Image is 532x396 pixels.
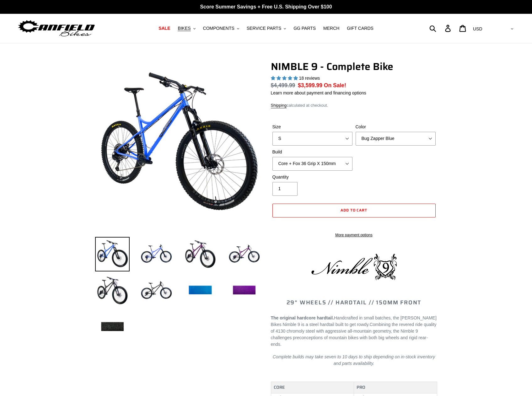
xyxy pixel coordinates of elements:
[271,82,295,88] s: $4,499.99
[433,21,449,35] input: Search
[341,207,368,213] span: Add to cart
[247,26,281,31] span: SERVICE PARTS
[298,82,322,88] span: $3,599.99
[200,24,242,33] button: COMPONENTS
[324,81,346,89] span: On Sale!
[183,237,218,271] img: Load image into Gallery viewer, NIMBLE 9 - Complete Bike
[227,273,261,308] img: Load image into Gallery viewer, NIMBLE 9 - Complete Bike
[354,382,437,393] th: PRO
[271,315,437,327] span: Handcrafted in small batches, the [PERSON_NAME] Bikes Nimble 9 is a steel hardtail built to get r...
[272,204,436,217] button: Add to cart
[244,24,289,33] button: SERVICE PARTS
[287,298,422,307] span: 29" WHEELS // HARDTAIL // 150MM FRONT
[183,273,218,308] img: Load image into Gallery viewer, NIMBLE 9 - Complete Bike
[139,237,174,271] img: Load image into Gallery viewer, NIMBLE 9 - Complete Bike
[227,237,261,271] img: Load image into Gallery viewer, NIMBLE 9 - Complete Bike
[344,24,377,33] a: GIFT CARDS
[271,102,437,109] div: calculated at checkout.
[271,315,334,320] strong: The original hardcore hardtail.
[203,26,234,31] span: COMPONENTS
[271,61,437,72] h1: NIMBLE 9 - Complete Bike
[320,24,342,33] a: MERCH
[178,26,191,31] span: BIKES
[95,273,130,308] img: Load image into Gallery viewer, NIMBLE 9 - Complete Bike
[159,26,170,31] span: SALE
[290,24,319,33] a: GG PARTS
[272,124,352,130] label: Size
[95,310,130,344] img: Load image into Gallery viewer, NIMBLE 9 - Complete Bike
[272,174,352,180] label: Quantity
[293,26,316,31] span: GG PARTS
[299,76,320,81] span: 18 reviews
[356,124,436,130] label: Color
[271,90,366,95] a: Learn more about payment and financing options
[271,103,287,108] a: Shipping
[273,354,435,366] em: Complete builds may take seven to 10 days to ship depending on in-stock inventory and parts avail...
[347,26,373,31] span: GIFT CARDS
[95,237,130,271] img: Load image into Gallery viewer, NIMBLE 9 - Complete Bike
[17,19,96,38] img: Canfield Bikes
[271,382,354,393] th: CORE
[272,149,352,155] label: Build
[323,26,339,31] span: MERCH
[272,232,436,238] a: More payment options
[271,76,299,81] span: 4.89 stars
[175,24,198,33] button: BIKES
[155,24,173,33] a: SALE
[139,273,174,308] img: Load image into Gallery viewer, NIMBLE 9 - Complete Bike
